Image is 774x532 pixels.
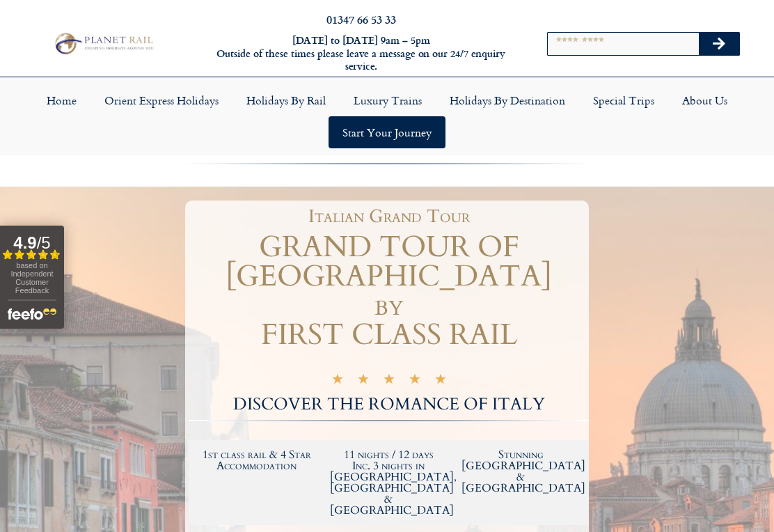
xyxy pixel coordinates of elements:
[189,396,589,413] h2: DISCOVER THE ROMANCE OF ITALY
[210,34,513,73] h6: [DATE] to [DATE] 9am – 5pm Outside of these times please leave a message on our 24/7 enquiry serv...
[409,375,421,388] i: ★
[189,233,589,350] h1: GRAND TOUR OF [GEOGRAPHIC_DATA] by FIRST CLASS RAIL
[33,84,90,116] a: Home
[329,116,445,148] a: Start your Journey
[383,375,395,388] i: ★
[668,84,741,116] a: About Us
[196,208,582,226] h1: Italian Grand Tour
[331,375,344,388] i: ★
[331,373,447,388] div: 5/5
[340,84,436,116] a: Luxury Trains
[198,449,316,471] h2: 1st class rail & 4 Star Accommodation
[7,84,767,148] nav: Menu
[436,84,579,116] a: Holidays by Destination
[357,375,370,388] i: ★
[461,449,580,494] h2: Stunning [GEOGRAPHIC_DATA] & [GEOGRAPHIC_DATA]
[330,449,448,516] h2: 11 nights / 12 days Inc. 3 nights in [GEOGRAPHIC_DATA], [GEOGRAPHIC_DATA] & [GEOGRAPHIC_DATA]
[232,84,340,116] a: Holidays by Rail
[326,11,396,27] a: 01347 66 53 33
[434,375,447,388] i: ★
[90,84,232,116] a: Orient Express Holidays
[699,33,739,55] button: Search
[51,31,156,56] img: Planet Rail Train Holidays Logo
[579,84,668,116] a: Special Trips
